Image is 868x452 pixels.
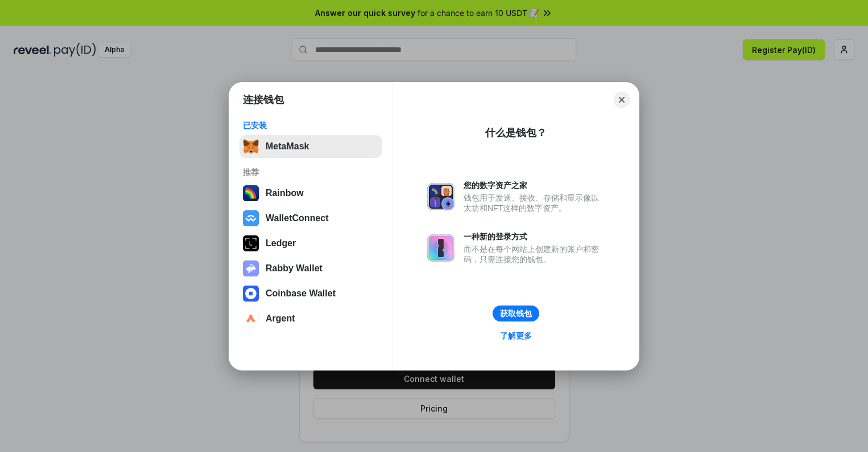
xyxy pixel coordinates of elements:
button: Close [614,92,630,108]
img: svg+xml,%3Csvg%20xmlns%3D%22http%3A%2F%2Fwww.w3.org%2F2000%2Fsvg%22%20fill%3D%22none%22%20viewBox... [243,260,259,276]
img: svg+xml,%3Csvg%20width%3D%22120%22%20height%3D%22120%22%20viewBox%3D%220%200%20120%20120%22%20fil... [243,185,259,201]
button: Argent [239,307,382,330]
button: WalletConnect [239,207,382,230]
div: 而不是在每个网站上创建新的账户和密码，只需连接您的钱包。 [464,244,605,264]
h1: 连接钱包 [243,93,284,107]
button: Rainbow [239,182,382,205]
div: 已安装 [243,120,379,131]
div: WalletConnect [266,213,329,223]
div: 获取钱包 [500,308,532,319]
img: svg+xml,%3Csvg%20width%3D%2228%22%20height%3D%2228%22%20viewBox%3D%220%200%2028%2028%22%20fill%3D... [243,210,259,226]
a: 了解更多 [493,328,539,343]
button: Rabby Wallet [239,257,382,280]
img: svg+xml,%3Csvg%20width%3D%2228%22%20height%3D%2228%22%20viewBox%3D%220%200%2028%2028%22%20fill%3D... [243,286,259,302]
button: Coinbase Wallet [239,282,382,305]
div: 了解更多 [500,331,532,341]
div: 推荐 [243,167,379,177]
div: MetaMask [266,141,309,152]
img: svg+xml,%3Csvg%20width%3D%2228%22%20height%3D%2228%22%20viewBox%3D%220%200%2028%2028%22%20fill%3D... [243,311,259,327]
div: Argent [266,313,295,324]
div: 您的数字资产之家 [464,180,605,190]
div: Coinbase Wallet [266,288,336,299]
div: 钱包用于发送、接收、存储和显示像以太坊和NFT这样的数字资产。 [464,193,605,213]
div: 什么是钱包？ [485,126,547,140]
button: MetaMask [239,135,382,158]
div: 一种新的登录方式 [464,231,605,242]
div: Rabby Wallet [266,263,323,274]
button: 获取钱包 [493,306,539,321]
img: svg+xml,%3Csvg%20xmlns%3D%22http%3A%2F%2Fwww.w3.org%2F2000%2Fsvg%22%20fill%3D%22none%22%20viewBox... [427,183,454,210]
button: Ledger [239,232,382,255]
img: svg+xml,%3Csvg%20xmlns%3D%22http%3A%2F%2Fwww.w3.org%2F2000%2Fsvg%22%20width%3D%2228%22%20height%3... [243,235,259,251]
img: svg+xml,%3Csvg%20xmlns%3D%22http%3A%2F%2Fwww.w3.org%2F2000%2Fsvg%22%20fill%3D%22none%22%20viewBox... [427,234,454,262]
div: Rainbow [266,188,304,198]
div: Ledger [266,238,296,249]
img: svg+xml,%3Csvg%20fill%3D%22none%22%20height%3D%2233%22%20viewBox%3D%220%200%2035%2033%22%20width%... [243,139,259,154]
